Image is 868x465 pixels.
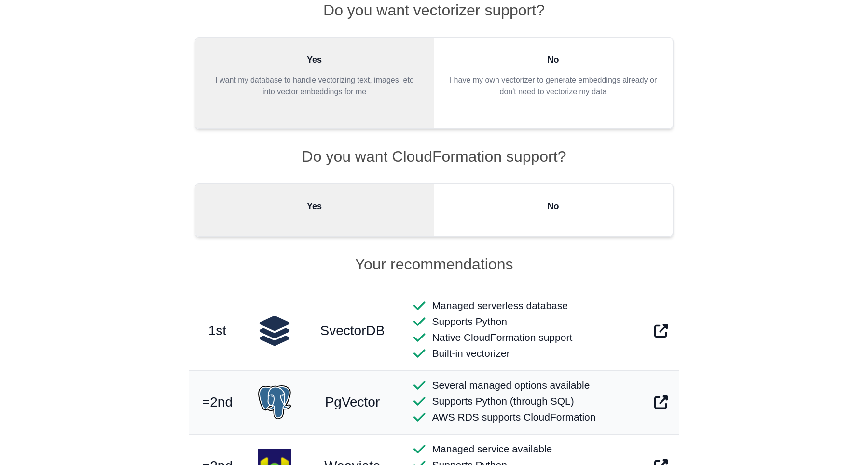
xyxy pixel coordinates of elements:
a: SvectorDB [315,326,390,336]
h3: Yes [307,199,322,213]
span: Supports Python [432,317,507,326]
h2: Your recommendations [355,253,513,276]
span: Managed service available [432,444,552,454]
span: Several managed options available [432,380,590,390]
p: I have my own vectorizer to generate embeddings already or don't need to vectorize my data [450,74,657,98]
span: AWS RDS supports CloudFormation [432,412,596,422]
a: PgVector [315,397,390,407]
span: Built-in vectorizer [432,349,510,358]
span: Supports Python (through SQL) [432,396,574,406]
span: Native CloudFormation support [432,333,573,342]
h2: 1st [200,326,234,336]
p: I want my database to handle vectorizing text, images, etc into vector embeddings for me [211,74,418,98]
img: postgres.svg [258,385,291,419]
h3: No [548,199,559,213]
h2: Do you want CloudFormation support? [302,145,566,168]
h3: Yes [211,53,418,67]
span: Managed serverless database [432,301,568,310]
h2: =2nd [200,397,234,407]
img: svectordb.svg [258,314,291,348]
h3: No [450,53,657,67]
